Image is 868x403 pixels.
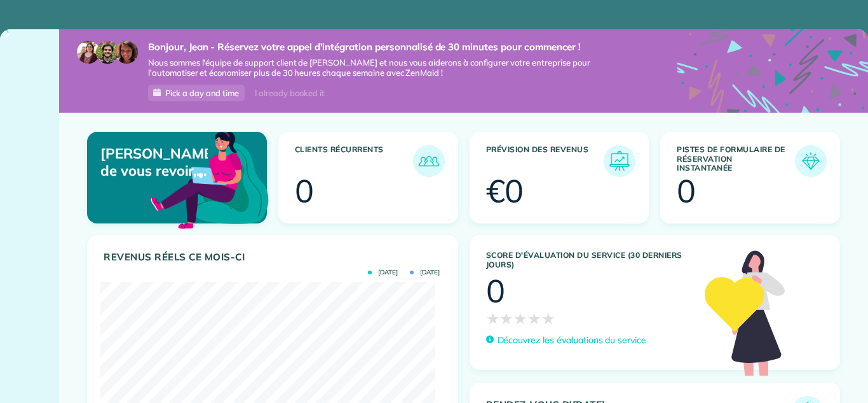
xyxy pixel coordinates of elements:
h3: Revenus réels ce mois-ci [104,251,445,263]
span: ★ [499,307,513,330]
strong: Bonjour, Jean - Réservez votre appel d'intégration personnalisé de 30 minutes pour commencer ! [148,41,639,53]
span: ★ [513,307,527,330]
div: 0 [677,175,696,207]
div: 0 [486,275,505,307]
img: dashboard_welcome-42a62b7d889689a78055ac9021e634bf52bae3f8056760290aed330b23ab8690.png [148,117,271,241]
div: 0 [295,175,314,207]
h3: Prévision des revenus [486,145,604,177]
img: icon_form_leads-04211a6a04a5b2264e4ee56bc0799ec3eb69b7e499cbb523a139df1d13a81ae0.png [798,148,824,174]
img: maria-72a9807cf96188c08ef61303f053569d2e2a8a1cde33d635c8a3ac13582a053d.jpg [77,41,100,64]
span: Nous sommes l'équipe de support client de [PERSON_NAME] et nous vous aiderons à configurer votre ... [148,57,639,79]
span: ★ [541,307,555,330]
img: jorge-587dff0eeaa6aab1f244e6dc62b8924c3b6ad411094392a53c71c6c4a576187d.jpg [96,41,119,64]
span: [DATE] [368,269,398,276]
h3: Clients récurrents [295,145,413,177]
p: [PERSON_NAME] de vous revoir, [PERSON_NAME]! [100,145,208,179]
h3: Pistes de formulaire de réservation instantanée [677,145,795,177]
div: I already booked it [247,85,332,101]
span: ★ [486,307,500,330]
img: icon_recurring_customers-cf858462ba22bcd05b5a5880d41d6543d210077de5bb9ebc9590e49fd87d84ed.png [416,148,442,174]
img: michelle-19f622bdf1676172e81f8f8fba1fb50e276960ebfe0243fe18214015130c80e4.jpg [115,41,138,64]
a: Découvrez les évaluations du service [486,334,647,347]
a: Pick a day and time [148,85,245,101]
h3: Score d'évaluation du service (30 derniers jours) [486,251,693,269]
span: ★ [527,307,541,330]
span: [DATE] [410,269,440,276]
div: €0 [486,175,524,207]
span: Pick a day and time [165,88,239,98]
img: icon_forecast_revenue-8c13a41c7ed35a8dcfafea3cbb826a0462acb37728057bba2d056411b612bbbe.png [607,148,632,174]
p: Découvrez les évaluations du service [498,334,647,347]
